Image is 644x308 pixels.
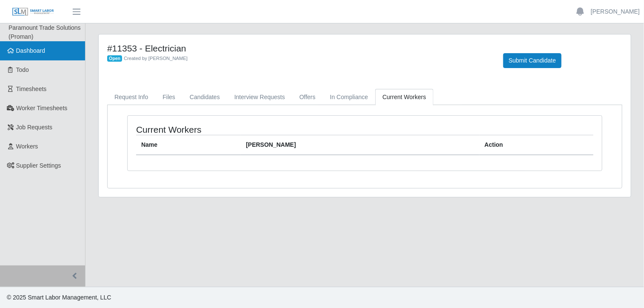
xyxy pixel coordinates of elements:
[124,56,188,61] span: Created by [PERSON_NAME]
[591,7,640,16] a: [PERSON_NAME]
[375,89,433,106] a: Current Workers
[16,105,67,111] span: Worker Timesheets
[16,143,38,150] span: Workers
[155,89,182,106] a: Files
[16,66,29,73] span: Todo
[503,53,561,68] button: Submit Candidate
[292,89,323,106] a: Offers
[241,135,479,155] th: [PERSON_NAME]
[136,135,241,155] th: Name
[182,89,227,106] a: Candidates
[16,86,47,92] span: Timesheets
[12,7,54,17] img: SLM Logo
[16,162,61,169] span: Supplier Settings
[107,43,490,54] h4: #11353 - Electrician
[7,294,111,301] span: © 2025 Smart Labor Management, LLC
[479,135,593,155] th: Action
[9,24,81,40] span: Paramount Trade Solutions (Proman)
[227,89,292,106] a: Interview Requests
[16,47,46,54] span: Dashboard
[107,89,155,106] a: Request Info
[136,124,319,135] h4: Current Workers
[16,124,53,131] span: Job Requests
[323,89,376,106] a: In Compliance
[107,55,122,62] span: Open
